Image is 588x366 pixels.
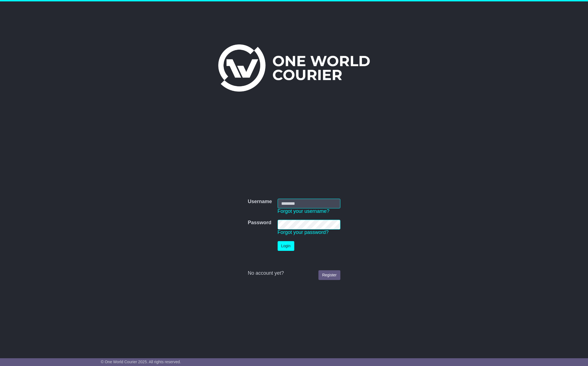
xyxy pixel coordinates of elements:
[278,208,330,214] a: Forgot your username?
[248,199,272,205] label: Username
[318,270,340,280] a: Register
[101,360,181,364] span: © One World Courier 2025. All rights reserved.
[248,270,340,276] div: No account yet?
[248,220,271,226] label: Password
[218,44,370,92] img: One World
[278,241,294,251] button: Login
[278,229,329,235] a: Forgot your password?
